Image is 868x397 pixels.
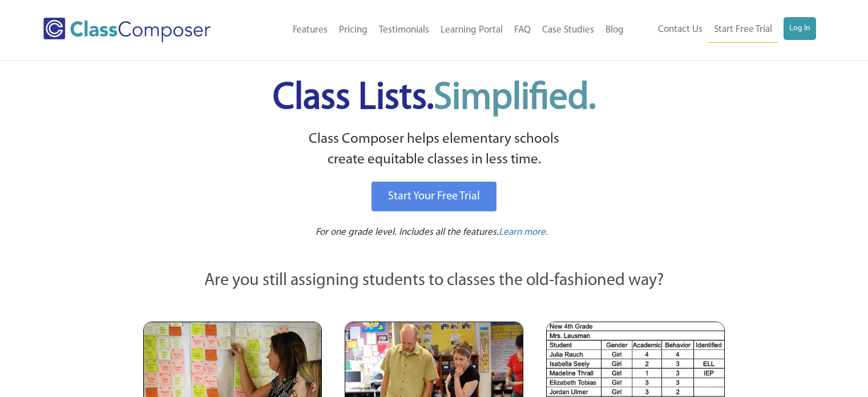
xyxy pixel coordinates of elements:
a: Start Free Trial [708,17,778,43]
span: Learn more. [499,227,548,237]
a: Log In [784,17,816,40]
a: Contact Us [652,17,708,42]
span: Start Your Free Trial [388,191,480,202]
p: Are you still assigning students to classes the old-fashioned way? [143,268,725,294]
p: Class Composer helps elementary schools create equitable classes in less time. [142,129,727,171]
a: Blog [600,18,629,43]
a: FAQ [508,18,536,43]
span: For one grade level. Includes all the features. [316,227,499,237]
a: Learning Portal [435,18,508,43]
a: Pricing [333,18,373,43]
span: Simplified. [434,80,596,117]
a: Case Studies [536,18,600,43]
nav: Header Menu [629,17,816,43]
a: Learn more. [499,226,548,240]
nav: Header Menu [247,18,629,43]
span: Class Lists. [273,80,596,117]
a: Features [287,18,333,43]
a: Start Your Free Trial [372,182,496,211]
img: Class Composer [43,18,211,42]
a: Testimonials [373,18,435,43]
